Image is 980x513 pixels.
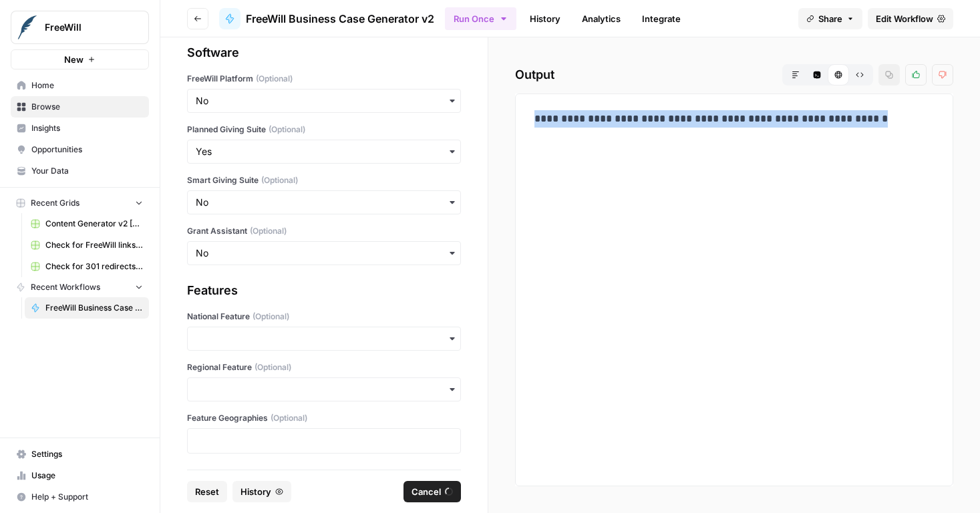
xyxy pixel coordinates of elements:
span: Settings [31,448,143,460]
button: Cancel [403,481,461,502]
span: (Optional) [250,225,287,237]
span: (Optional) [269,124,305,136]
a: Edit Workflow [868,8,953,29]
span: History [240,485,271,498]
span: Content Generator v2 [DRAFT] Test All Product Combos [45,218,143,230]
a: History [522,8,568,29]
span: Share [818,12,842,25]
label: FreeWill Platform [187,73,461,85]
span: Recent Grids [31,197,79,209]
a: Integrate [634,8,689,29]
span: (Optional) [255,361,291,373]
button: New [11,49,149,69]
button: Reset [187,481,227,502]
img: FreeWill Logo [15,15,39,39]
span: Check for FreeWill links on partner's external website [45,239,143,251]
span: Insights [31,122,143,134]
a: Check for FreeWill links on partner's external website [25,234,149,256]
span: Usage [31,470,143,482]
span: FreeWill Business Case Generator v2 [246,11,434,27]
button: Recent Grids [11,193,149,213]
label: Smart Giving Suite [187,174,461,186]
input: No [196,246,452,260]
a: Content Generator v2 [DRAFT] Test All Product Combos [25,213,149,234]
label: National Feature [187,311,461,323]
a: Browse [11,96,149,118]
label: Regional Feature [187,361,461,373]
a: FreeWill Business Case Generator v2 [25,297,149,319]
span: Cancel [412,485,441,498]
span: Recent Workflows [31,281,100,293]
button: History [232,481,291,502]
span: FreeWill Business Case Generator v2 [45,302,143,314]
button: Recent Workflows [11,277,149,297]
span: (Optional) [253,311,289,323]
span: Edit Workflow [876,12,933,25]
span: Home [31,79,143,92]
button: Help + Support [11,486,149,508]
button: Run Once [445,7,516,30]
label: Planned Giving Suite [187,124,461,136]
input: No [196,196,452,209]
a: Usage [11,465,149,486]
h2: Output [515,64,953,85]
a: FreeWill Business Case Generator v2 [219,8,434,29]
a: Settings [11,444,149,465]
div: Software [187,43,461,62]
span: Help + Support [31,491,143,503]
a: Analytics [574,8,629,29]
a: Your Data [11,160,149,182]
a: Home [11,75,149,96]
span: Opportunities [31,144,143,156]
span: (Optional) [261,174,298,186]
span: FreeWill [45,21,126,34]
button: Workspace: FreeWill [11,11,149,44]
button: Share [798,8,862,29]
span: (Optional) [256,73,293,85]
label: Grant Assistant [187,225,461,237]
span: New [64,53,84,66]
span: Browse [31,101,143,113]
input: No [196,94,452,108]
span: Check for 301 redirects on page Grid [45,261,143,273]
input: Yes [196,145,452,158]
a: Insights [11,118,149,139]
a: Check for 301 redirects on page Grid [25,256,149,277]
label: Feature Geographies [187,412,461,424]
span: Reset [195,485,219,498]
span: Your Data [31,165,143,177]
span: (Optional) [271,412,307,424]
div: Features [187,281,461,300]
a: Opportunities [11,139,149,160]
